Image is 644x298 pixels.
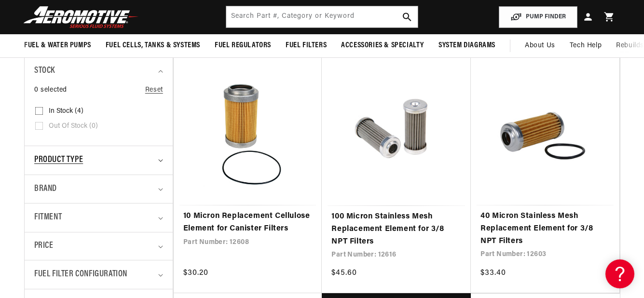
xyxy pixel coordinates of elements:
[98,34,207,57] summary: Fuel Cells, Tanks & Systems
[562,34,609,57] summary: Tech Help
[226,6,417,27] input: Search by Part Number, Category or Keyword
[34,182,57,196] span: Brand
[34,240,53,253] span: Price
[525,42,555,49] span: About Us
[286,41,327,51] span: Fuel Filters
[34,57,163,85] summary: Stock (0 selected)
[616,41,644,51] span: Rebuilds
[570,41,602,51] span: Tech Help
[183,210,313,235] a: 10 Micron Replacement Cellulose Element for Canister Filters
[34,153,83,167] span: Product type
[207,34,278,57] summary: Fuel Regulators
[34,260,163,289] summary: Fuel Filter Configuration (0 selected)
[21,6,141,28] img: Aeromotive
[49,122,98,131] span: Out of stock (0)
[518,34,562,57] a: About Us
[34,175,163,203] summary: Brand (0 selected)
[34,211,62,225] span: Fitment
[480,210,610,247] a: 40 Micron Stainless Mesh Replacement Element for 3/8 NPT Filters
[106,41,200,51] span: Fuel Cells, Tanks & Systems
[331,211,461,248] a: 100 Micron Stainless Mesh Replacement Element for 3/8 NPT Filters
[24,41,91,51] span: Fuel & Water Pumps
[278,34,334,57] summary: Fuel Filters
[334,34,431,57] summary: Accessories & Specialty
[34,146,163,175] summary: Product type (0 selected)
[34,85,67,95] span: 0 selected
[397,6,418,27] button: search button
[215,41,271,51] span: Fuel Regulators
[145,85,163,95] a: Reset
[49,107,83,116] span: In stock (4)
[499,6,577,28] button: PUMP FINDER
[34,268,127,282] span: Fuel Filter Configuration
[34,203,163,232] summary: Fitment (0 selected)
[34,64,55,78] span: Stock
[34,232,163,260] summary: Price
[431,34,503,57] summary: System Diagrams
[438,41,495,51] span: System Diagrams
[17,34,98,57] summary: Fuel & Water Pumps
[341,41,424,51] span: Accessories & Specialty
